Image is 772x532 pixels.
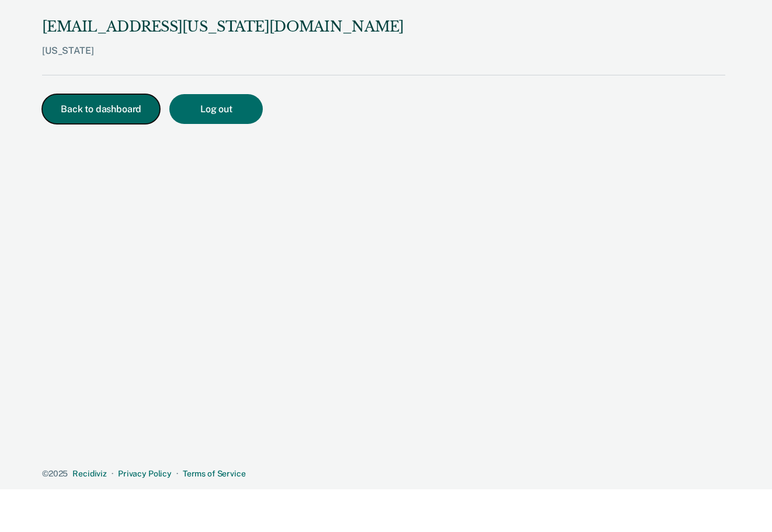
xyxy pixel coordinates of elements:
div: [EMAIL_ADDRESS][US_STATE][DOMAIN_NAME] [42,19,404,36]
button: Log out [169,94,263,124]
a: Recidiviz [72,469,107,478]
button: Back to dashboard [42,94,160,124]
a: Privacy Policy [118,469,172,478]
span: © 2025 [42,469,68,478]
div: [US_STATE] [42,45,404,75]
a: Terms of Service [183,469,246,478]
a: Back to dashboard [42,105,169,114]
div: · · [42,469,725,479]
